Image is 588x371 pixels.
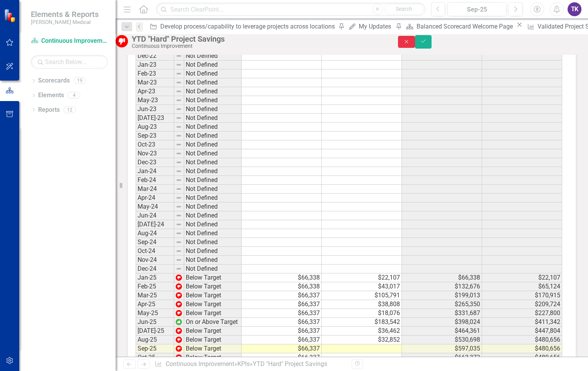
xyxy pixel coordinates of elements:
[322,273,402,282] td: $22,107
[176,354,182,361] img: w+6onZ6yCFk7QAAAABJRU5ErkJggg==
[136,282,174,291] td: Feb-25
[68,92,80,99] div: 4
[184,220,242,229] td: Not Defined
[176,283,182,290] img: w+6onZ6yCFk7QAAAABJRU5ErkJggg==
[176,53,182,59] img: 8DAGhfEEPCf229AAAAAElFTkSuQmCC
[184,318,242,327] td: On or Above Target
[136,123,174,132] td: Aug-23
[136,114,174,123] td: [DATE]-23
[136,256,174,265] td: Nov-24
[136,69,174,78] td: Feb-23
[253,360,327,368] div: YTD "Hard" Project Savings
[359,22,393,31] div: My Updates
[184,309,242,318] td: Below Target
[136,140,174,149] td: Oct-23
[346,22,393,31] a: My Updates
[322,327,402,336] td: $36,462
[322,309,402,318] td: $18,076
[160,22,336,31] div: Develop process/capability to leverage projects across locations
[184,300,242,309] td: Below Target
[147,22,336,31] a: Develop process/capability to leverage projects across locations
[176,124,182,130] img: 8DAGhfEEPCf229AAAAAElFTkSuQmCC
[176,266,182,272] img: 8DAGhfEEPCf229AAAAAElFTkSuQmCC
[176,133,182,139] img: 8DAGhfEEPCf229AAAAAElFTkSuQmCC
[136,185,174,194] td: Mar-24
[482,344,562,353] td: $480,656
[402,344,482,353] td: $597,035
[4,8,17,22] img: ClearPoint Strategy
[184,265,242,273] td: Not Defined
[184,176,242,185] td: Not Defined
[402,300,482,309] td: $265,350
[176,97,182,103] img: 8DAGhfEEPCf229AAAAAElFTkSuQmCC
[136,238,174,247] td: Sep-24
[402,273,482,282] td: $66,338
[242,318,322,327] td: $66,337
[237,360,250,368] a: KPIs
[184,105,242,114] td: Not Defined
[136,247,174,256] td: Oct-24
[176,346,182,352] img: w+6onZ6yCFk7QAAAABJRU5ErkJggg==
[184,140,242,149] td: Not Defined
[322,282,402,291] td: $43,017
[447,2,506,16] button: Sep-25
[184,61,242,69] td: Not Defined
[402,291,482,300] td: $199,013
[482,291,562,300] td: $170,915
[38,76,70,85] a: Scorecards
[136,220,174,229] td: [DATE]-24
[242,291,322,300] td: $66,337
[242,353,322,362] td: $66,337
[242,309,322,318] td: $66,337
[136,202,174,211] td: May-24
[136,336,174,344] td: Aug-25
[184,238,242,247] td: Not Defined
[136,273,174,282] td: Jan-25
[184,291,242,300] td: Below Target
[482,300,562,309] td: $209,724
[184,149,242,158] td: Not Defined
[64,106,76,113] div: 12
[568,2,581,16] button: TK
[176,319,182,325] img: wc+mapt77TOUwAAAABJRU5ErkJggg==
[184,247,242,256] td: Not Defined
[322,336,402,344] td: $32,852
[184,282,242,291] td: Below Target
[176,230,182,236] img: 8DAGhfEEPCf229AAAAAElFTkSuQmCC
[176,275,182,281] img: w+6onZ6yCFk7QAAAABJRU5ErkJggg==
[184,123,242,132] td: Not Defined
[136,265,174,273] td: Dec-24
[184,229,242,238] td: Not Defined
[136,87,174,96] td: Apr-23
[38,91,64,100] a: Elements
[176,88,182,94] img: 8DAGhfEEPCf229AAAAAElFTkSuQmCC
[132,35,383,43] div: YTD "Hard" Project Savings
[38,106,60,115] a: Reports
[176,115,182,121] img: 8DAGhfEEPCf229AAAAAElFTkSuQmCC
[402,309,482,318] td: $331,687
[396,6,412,12] span: Search
[184,202,242,211] td: Not Defined
[176,257,182,263] img: 8DAGhfEEPCf229AAAAAElFTkSuQmCC
[31,19,99,25] small: [PERSON_NAME] Medical
[136,52,174,61] td: Dec-22
[176,177,182,183] img: 8DAGhfEEPCf229AAAAAElFTkSuQmCC
[242,327,322,336] td: $66,337
[136,229,174,238] td: Aug-24
[136,194,174,202] td: Apr-24
[322,318,402,327] td: $183,542
[176,310,182,316] img: w+6onZ6yCFk7QAAAABJRU5ErkJggg==
[242,336,322,344] td: $66,337
[242,300,322,309] td: $66,337
[184,52,242,61] td: Not Defined
[136,318,174,327] td: Jun-25
[482,282,562,291] td: $65,124
[450,5,504,14] div: Sep-25
[402,353,482,362] td: $663,372
[184,167,242,176] td: Not Defined
[184,114,242,123] td: Not Defined
[176,150,182,157] img: 8DAGhfEEPCf229AAAAAElFTkSuQmCC
[176,301,182,307] img: w+6onZ6yCFk7QAAAABJRU5ErkJggg==
[176,159,182,165] img: 8DAGhfEEPCf229AAAAAElFTkSuQmCC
